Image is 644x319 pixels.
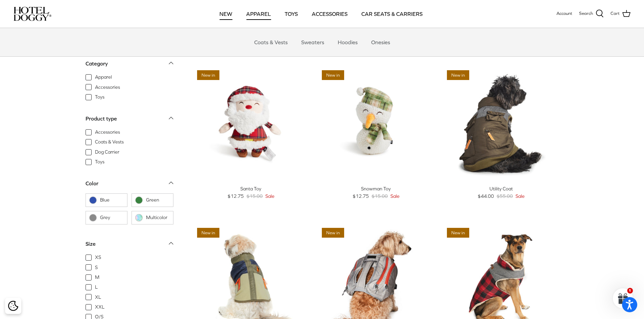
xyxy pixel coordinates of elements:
[556,10,572,17] a: Account
[86,59,108,68] div: Category
[197,70,219,80] span: New in
[246,192,263,200] span: $15.00
[611,9,630,18] a: Cart
[318,185,433,200] a: Snowman Toy $12.75 $15.00 Sale
[95,294,101,301] span: XL
[197,228,219,238] span: New in
[265,192,275,200] span: Sale
[95,139,124,145] span: Coats & Vests
[556,11,572,16] span: Account
[86,239,173,254] a: Size
[194,185,309,192] div: Santa Toy
[611,10,620,17] span: Cart
[146,214,170,221] span: Multicolor
[332,32,364,52] a: Hoodies
[146,197,170,204] span: Green
[213,2,238,25] a: NEW
[8,301,18,311] img: Cookie policy
[318,67,433,182] a: Snowman Toy
[86,114,117,123] div: Product type
[95,129,120,136] span: Accessories
[279,2,304,25] a: TOYS
[95,254,101,261] span: XS
[86,179,98,188] div: Color
[95,264,98,271] span: S
[318,185,433,192] div: Snowman Toy
[86,113,173,129] a: Product type
[95,149,119,156] span: Dog Carrier
[444,185,558,200] a: Utility Coat $44.00 $55.00 Sale
[240,2,277,25] a: APPAREL
[372,192,388,200] span: $15.00
[95,84,120,91] span: Accessories
[7,300,19,312] button: Cookie policy
[86,240,96,248] div: Size
[447,228,469,238] span: New in
[95,284,98,291] span: L
[95,274,99,281] span: M
[447,70,469,80] span: New in
[322,70,344,80] span: New in
[516,192,525,200] span: Sale
[365,32,396,52] a: Onesies
[228,192,244,200] span: $12.75
[355,2,429,25] a: CAR SEATS & CARRIERS
[194,67,309,182] a: Santa Toy
[14,7,51,21] img: hoteldoggycom
[86,58,173,74] a: Category
[248,32,294,52] a: Coats & Vests
[353,192,369,200] span: $12.75
[478,192,494,200] span: $44.00
[579,10,593,17] span: Search
[95,304,104,311] span: XXL
[95,159,104,165] span: Toys
[95,94,104,101] span: Toys
[86,178,173,193] a: Color
[95,74,112,81] span: Apparel
[100,2,542,25] div: Primary navigation
[5,298,21,314] div: Cookie policy
[497,192,513,200] span: $55.00
[295,32,330,52] a: Sweaters
[194,185,309,200] a: Santa Toy $12.75 $15.00 Sale
[390,192,400,200] span: Sale
[444,185,558,192] div: Utility Coat
[100,197,124,204] span: Blue
[579,9,604,18] a: Search
[306,2,354,25] a: ACCESSORIES
[444,67,558,182] a: Utility Coat
[100,214,124,221] span: Grey
[322,228,344,238] span: New in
